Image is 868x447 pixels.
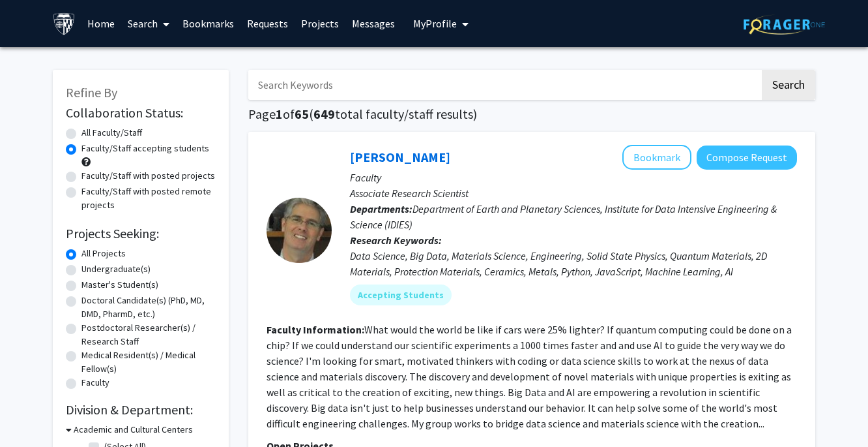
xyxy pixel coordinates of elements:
label: Doctoral Candidate(s) (PhD, MD, DMD, PharmD, etc.) [81,294,216,321]
span: 1 [276,106,283,122]
mat-chip: Accepting Students [350,285,452,305]
label: All Faculty/Staff [81,126,142,140]
p: Faculty [350,170,797,185]
span: 649 [313,106,335,122]
label: Undergraduate(s) [81,262,151,276]
a: Projects [295,1,345,46]
b: Research Keywords: [350,234,442,247]
span: My Profile [413,17,457,30]
span: Department of Earth and Planetary Sciences, Institute for Data Intensive Engineering & Science (I... [350,202,777,231]
input: Search Keywords [248,70,760,100]
label: Medical Resident(s) / Medical Fellow(s) [81,348,216,376]
span: 65 [295,106,309,122]
label: Postdoctoral Researcher(s) / Research Staff [81,321,216,348]
fg-read-more: What would the world be like if cars were 25% lighter? If quantum computing could be done on a ch... [267,323,792,430]
h3: Academic and Cultural Centers [74,423,193,437]
img: Johns Hopkins University Logo [53,12,76,35]
h2: Projects Seeking: [66,226,216,241]
label: Faculty/Staff with posted projects [81,169,215,183]
a: Bookmarks [176,1,240,46]
label: Faculty/Staff accepting students [81,142,209,155]
div: Data Science, Big Data, Materials Science, Engineering, Solid State Physics, Quantum Materials, 2... [350,248,797,279]
label: Faculty/Staff with posted remote projects [81,185,216,212]
h2: Division & Department: [66,402,216,418]
a: Messages [345,1,401,46]
button: Add David Elbert to Bookmarks [622,145,691,170]
iframe: Chat [10,388,55,437]
b: Departments: [350,202,412,215]
p: Associate Research Scientist [350,185,797,201]
button: Search [762,70,815,100]
h1: Page of ( total faculty/staff results) [248,106,815,122]
label: Faculty [81,376,109,390]
button: Compose Request to David Elbert [697,146,797,170]
a: [PERSON_NAME] [350,149,450,165]
img: ForagerOne Logo [744,14,825,35]
a: Requests [240,1,295,46]
h2: Collaboration Status: [66,105,216,121]
label: Master's Student(s) [81,278,158,292]
label: All Projects [81,247,126,260]
a: Search [121,1,176,46]
b: Faculty Information: [267,323,364,336]
a: Home [81,1,121,46]
span: Refine By [66,84,117,100]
